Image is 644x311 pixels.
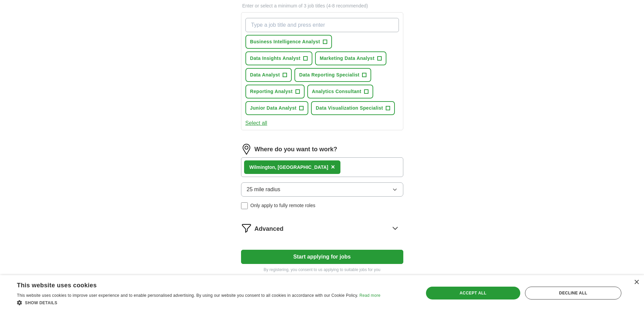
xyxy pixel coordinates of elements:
[249,164,275,170] strong: Wilmington
[245,85,305,98] button: Reporting Analyst
[245,68,292,82] button: Data Analyst
[250,55,301,62] span: Data Insights Analyst
[251,202,315,209] span: Only apply to fully remote roles
[634,280,639,285] div: Close
[17,279,363,289] div: This website uses cookies
[25,301,57,305] span: Show details
[241,202,248,209] input: Only apply to fully remote roles
[245,18,399,32] input: Type a job title and press enter
[525,287,621,299] div: Decline all
[426,287,520,299] div: Accept all
[241,250,403,264] button: Start applying for jobs
[249,164,328,171] div: , [GEOGRAPHIC_DATA]
[299,71,359,79] span: Data Reporting Specialist
[245,51,312,65] button: Data Insights Analyst
[315,51,386,65] button: Marketing Data Analyst
[17,293,358,298] span: This website uses cookies to improve user experience and to enable personalised advertising. By u...
[331,163,335,171] span: ×
[241,144,252,155] img: location.png
[255,145,337,154] label: Where do you want to work?
[316,105,383,112] span: Data Visualization Specialist
[245,101,309,115] button: Junior Data Analyst
[294,68,371,82] button: Data Reporting Specialist
[320,55,375,62] span: Marketing Data Analyst
[241,223,252,234] img: filter
[312,88,361,95] span: Analytics Consultant
[241,2,403,9] p: Enter or select a minimum of 3 job titles (4-8 recommended)
[307,85,373,98] button: Analytics Consultant
[359,293,380,298] a: Read more, opens a new window
[17,299,380,306] div: Show details
[241,182,403,197] button: 25 mile radius
[250,38,320,45] span: Business Intelligence Analyst
[331,162,335,172] button: ×
[245,35,332,49] button: Business Intelligence Analyst
[250,105,297,112] span: Junior Data Analyst
[245,119,267,127] button: Select all
[247,185,281,194] span: 25 mile radius
[250,88,293,95] span: Reporting Analyst
[311,101,395,115] button: Data Visualization Specialist
[241,267,403,273] p: By registering, you consent to us applying to suitable jobs for you
[255,224,284,234] span: Advanced
[250,71,280,79] span: Data Analyst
